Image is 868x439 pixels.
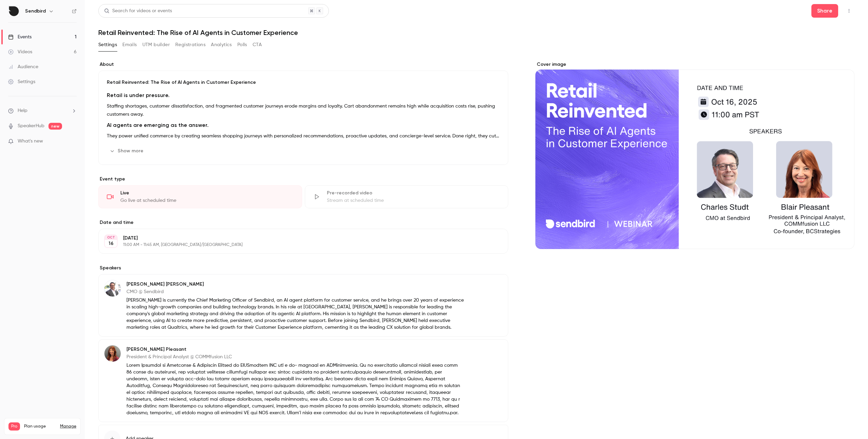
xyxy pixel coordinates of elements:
[98,28,854,37] h1: Retail Reinvented: The Rise of AI Agents in Customer Experience
[327,197,500,204] div: Stream at scheduled time
[123,235,472,242] p: [DATE]
[48,123,62,130] span: new
[126,362,464,416] p: Lorem Ipsumdol si Ametconse & Adipiscin Elitsed do EIUSmodtem INC utl e do- magnaal en ADMinimven...
[142,39,170,50] button: UTM builder
[98,39,117,50] button: Settings
[8,422,20,431] span: Pro
[98,274,508,337] div: Charles Studt[PERSON_NAME] [PERSON_NAME]CMO @ Sendbird[PERSON_NAME] is currently the Chief Market...
[8,63,38,70] div: Audience
[8,49,32,55] div: Videos
[126,297,464,331] p: [PERSON_NAME] is currently the Chief Marketing Officer of Sendbird, an AI agent platform for cust...
[811,4,838,18] button: Share
[253,39,262,50] button: CTA
[18,122,44,130] a: SpeakerHub
[60,424,76,429] a: Manage
[18,107,27,114] span: Help
[18,138,43,145] span: What's new
[104,345,121,362] img: Blair Pleasant
[104,7,172,15] div: Search for videos or events
[120,197,294,204] div: Go live at scheduled time
[98,61,508,68] label: About
[535,61,854,249] section: Cover image
[107,102,500,118] p: Staffing shortages, customer dissatisfaction, and fragmented customer journeys erode margins and ...
[8,107,77,114] li: help-dropdown-opener
[120,190,294,196] div: Live
[237,39,247,50] button: Polls
[107,132,500,140] p: They power unified commerce by creating seamless shopping journeys with personalized recommendati...
[98,185,302,208] div: LiveGo live at scheduled time
[104,280,121,297] img: Charles Studt
[25,8,46,15] h6: Sendbird
[126,281,464,288] p: [PERSON_NAME] [PERSON_NAME]
[122,39,137,50] button: Emails
[535,61,854,68] label: Cover image
[105,235,117,240] div: OCT
[175,39,205,50] button: Registrations
[107,121,500,129] h2: AI agents are emerging as the answer.
[98,339,508,422] div: Blair Pleasant[PERSON_NAME] PleasantPresident & Principal Analyst @ COMMfusion LLCLorem Ipsumdol ...
[107,91,500,99] h2: Retail is under pressure.
[98,265,508,271] label: Speakers
[107,79,500,86] p: Retail Reinvented: The Rise of AI Agents in Customer Experience
[305,185,509,208] div: Pre-recorded videoStream at scheduled time
[327,190,500,196] div: Pre-recorded video
[123,242,472,248] p: 11:00 AM - 11:45 AM, [GEOGRAPHIC_DATA]/[GEOGRAPHIC_DATA]
[68,138,77,145] iframe: Noticeable Trigger
[8,34,32,40] div: Events
[107,146,147,156] button: Show more
[98,176,508,183] p: Event type
[98,219,508,226] label: Date and time
[211,39,232,50] button: Analytics
[8,78,35,85] div: Settings
[24,424,56,429] span: Plan usage
[126,346,464,353] p: [PERSON_NAME] Pleasant
[126,288,464,295] p: CMO @ Sendbird
[126,354,464,360] p: President & Principal Analyst @ COMMfusion LLC
[108,240,114,247] p: 16
[8,6,19,17] img: Sendbird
